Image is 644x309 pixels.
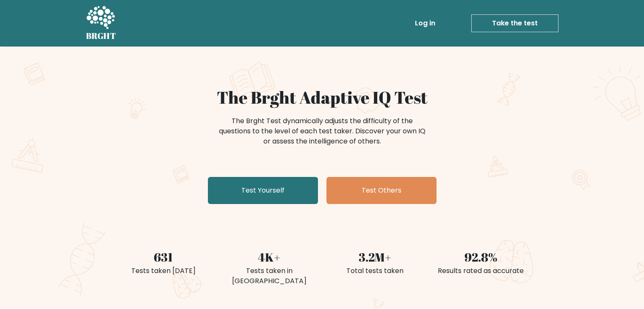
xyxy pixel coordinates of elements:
[86,3,116,43] a: BRGHT
[216,116,428,146] div: The Brght Test dynamically adjusts the difficulty of the questions to the level of each test take...
[116,266,211,276] div: Tests taken [DATE]
[327,248,423,266] div: 3.2M+
[327,266,423,276] div: Total tests taken
[86,31,116,41] h5: BRGHT
[326,177,437,204] a: Test Others
[221,266,317,286] div: Tests taken in [GEOGRAPHIC_DATA]
[471,14,558,32] a: Take the test
[433,266,529,276] div: Results rated as accurate
[412,15,439,32] a: Log in
[116,248,211,266] div: 631
[221,248,317,266] div: 4K+
[433,248,529,266] div: 92.8%
[208,177,318,204] a: Test Yourself
[116,87,529,108] h1: The Brght Adaptive IQ Test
